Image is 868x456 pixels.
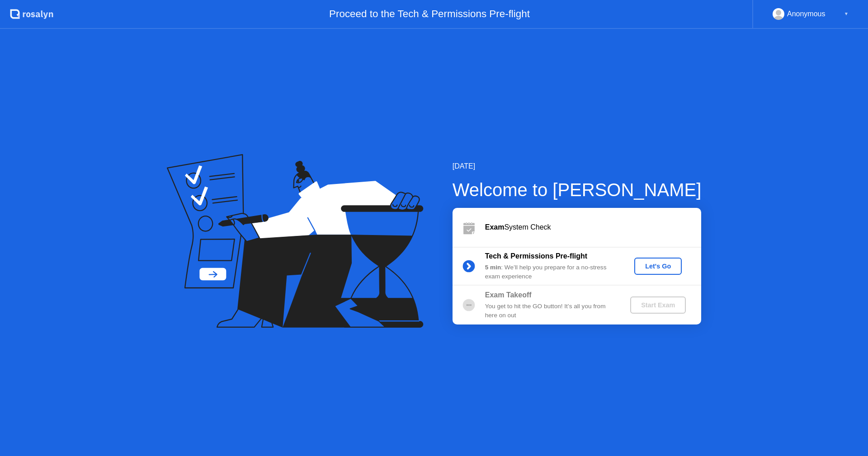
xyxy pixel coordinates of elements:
div: : We’ll help you prepare for a no-stress exam experience [485,263,615,282]
div: You get to hit the GO button! It’s all you from here on out [485,302,615,320]
button: Let's Go [634,258,682,275]
div: Welcome to [PERSON_NAME] [453,176,702,203]
b: Exam Takeoff [485,291,532,299]
div: ▼ [844,8,849,20]
b: 5 min [485,264,501,271]
div: [DATE] [453,161,702,172]
div: Let's Go [638,263,678,270]
div: Start Exam [634,301,682,309]
div: System Check [485,222,701,233]
div: Anonymous [787,8,826,20]
button: Start Exam [630,296,686,314]
b: Exam [485,223,505,231]
b: Tech & Permissions Pre-flight [485,252,587,260]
